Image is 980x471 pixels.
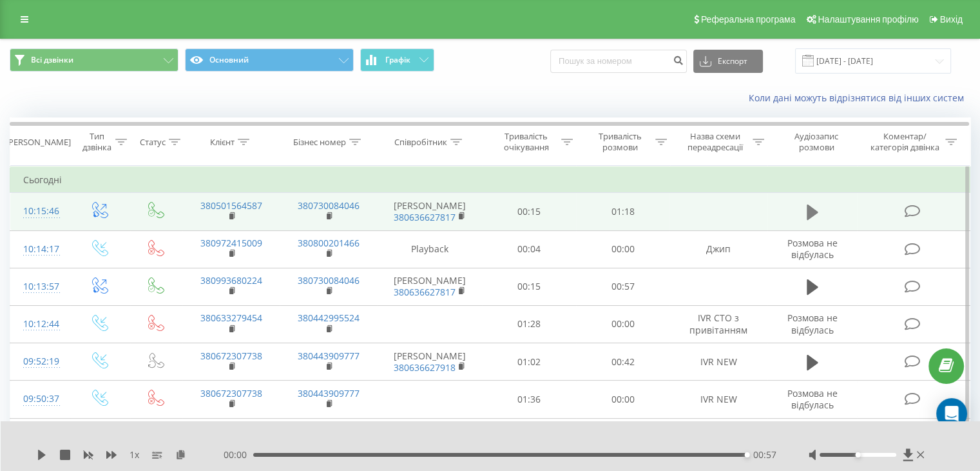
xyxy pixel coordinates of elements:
[140,137,166,148] div: Статус
[293,137,346,148] div: Бізнес номер
[81,131,111,153] div: Тип дзвінка
[394,137,447,148] div: Співробітник
[483,418,576,456] td: 01:11
[818,14,918,25] span: Налаштування профілю
[576,343,669,381] td: 00:42
[200,199,262,212] a: 380501564587
[787,387,838,411] span: Розмова не відбулась
[200,312,262,324] a: 380633279454
[298,350,360,362] a: 380443909777
[298,274,360,286] a: 380730084046
[701,14,796,25] span: Реферальна програма
[394,361,456,374] a: 380636627918
[669,343,767,381] td: IVR NEW
[936,398,967,429] div: Open Intercom Messenger
[23,237,57,262] div: 10:14:17
[576,193,669,230] td: 01:18
[483,343,576,381] td: 01:02
[669,230,767,268] td: Джип
[855,452,860,457] div: Accessibility label
[200,350,262,362] a: 380672307738
[588,131,652,153] div: Тривалість розмови
[787,312,838,336] span: Розмова не відбулась
[682,131,749,153] div: Назва схеми переадресації
[185,48,354,72] button: Основний
[31,55,73,65] span: Всі дзвінки
[745,452,750,457] div: Accessibility label
[298,312,360,324] a: 380442995524
[298,387,360,399] a: 380443909777
[23,274,57,299] div: 10:13:57
[483,268,576,305] td: 00:15
[378,193,483,230] td: [PERSON_NAME]
[669,305,767,343] td: IVR СТО з привітанням
[753,448,776,461] span: 00:57
[10,48,178,72] button: Всі дзвінки
[378,343,483,381] td: [PERSON_NAME]
[298,237,360,249] a: 380800201466
[576,230,669,268] td: 00:00
[23,199,57,224] div: 10:15:46
[576,418,669,456] td: 00:00
[669,381,767,418] td: IVR NEW
[576,381,669,418] td: 00:00
[494,131,559,153] div: Тривалість очікування
[130,448,139,461] span: 1 x
[940,14,963,25] span: Вихід
[483,230,576,268] td: 00:04
[23,312,57,337] div: 10:12:44
[23,386,57,412] div: 09:50:37
[200,237,262,249] a: 380972415009
[224,448,253,461] span: 00:00
[394,211,456,223] a: 380636627817
[867,131,942,153] div: Коментар/категорія дзвінка
[10,167,970,193] td: Сьогодні
[693,50,763,73] button: Експорт
[483,305,576,343] td: 01:28
[298,199,360,212] a: 380730084046
[6,137,71,148] div: [PERSON_NAME]
[385,55,410,65] span: Графік
[576,268,669,305] td: 00:57
[749,92,970,104] a: Коли дані можуть відрізнятися вiд інших систем
[483,193,576,230] td: 00:15
[394,286,456,298] a: 380636627817
[669,418,767,456] td: IVR NEW
[200,387,262,399] a: 380672307738
[779,131,854,153] div: Аудіозапис розмови
[576,305,669,343] td: 00:00
[787,237,838,261] span: Розмова не відбулась
[378,268,483,305] td: [PERSON_NAME]
[483,381,576,418] td: 01:36
[360,48,434,72] button: Графік
[550,50,687,73] input: Пошук за номером
[200,274,262,286] a: 380993680224
[378,230,483,268] td: Playback
[23,349,57,374] div: 09:52:19
[210,137,235,148] div: Клієнт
